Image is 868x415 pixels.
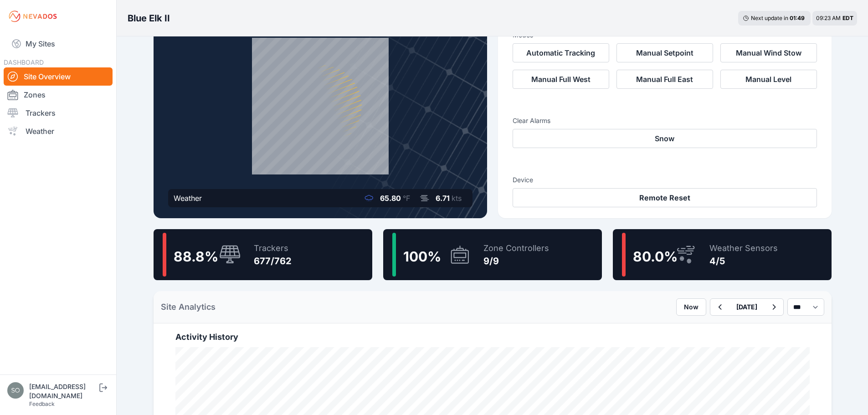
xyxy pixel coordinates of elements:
[403,248,441,265] span: 100 %
[4,86,113,104] a: Zones
[483,255,549,267] div: 9/9
[175,331,810,343] h2: Activity History
[254,255,292,267] div: 677/762
[751,15,788,21] span: Next update in
[29,400,55,407] a: Feedback
[452,194,462,203] span: kts
[513,70,609,89] button: Manual Full West
[161,301,216,313] h2: Site Analytics
[483,242,549,255] div: Zone Controllers
[174,193,202,204] div: Weather
[513,175,817,184] h3: Device
[633,248,678,265] span: 80.0 %
[4,104,113,122] a: Trackers
[613,229,832,280] a: 80.0%Weather Sensors4/5
[513,116,817,125] h3: Clear Alarms
[720,70,817,89] button: Manual Level
[616,43,713,62] button: Manual Setpoint
[436,194,450,203] span: 6.71
[7,9,58,24] img: Nevados
[513,188,817,207] button: Remote Reset
[4,33,113,55] a: My Sites
[676,298,706,316] button: Now
[154,229,372,280] a: 88.8%Trackers677/762
[383,229,602,280] a: 100%Zone Controllers9/9
[709,255,778,267] div: 4/5
[4,58,44,66] span: DASHBOARD
[4,122,113,140] a: Weather
[174,248,218,265] span: 88.8 %
[729,299,765,315] button: [DATE]
[816,15,841,21] span: 09:23 AM
[616,70,713,89] button: Manual Full East
[513,43,609,62] button: Automatic Tracking
[842,15,853,21] span: EDT
[29,382,98,400] div: [EMAIL_ADDRESS][DOMAIN_NAME]
[380,194,401,203] span: 65.80
[7,382,24,399] img: solarae@invenergy.com
[790,15,806,22] div: 01 : 49
[403,194,410,203] span: °F
[128,6,170,30] nav: Breadcrumb
[254,242,292,255] div: Trackers
[513,129,817,148] button: Snow
[4,67,113,86] a: Site Overview
[720,43,817,62] button: Manual Wind Stow
[128,12,170,25] h3: Blue Elk II
[709,242,778,255] div: Weather Sensors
